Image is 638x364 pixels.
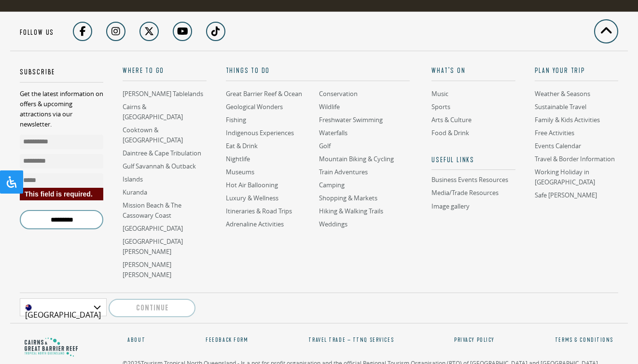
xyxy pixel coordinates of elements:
a: Privacy Policy [454,336,495,344]
a: Things To Do [226,66,410,81]
a: Great Barrier Reef & Ocean [226,89,302,98]
a: Cairns & [GEOGRAPHIC_DATA] [123,102,183,122]
a: Adrenaline Activities [226,220,284,229]
a: [GEOGRAPHIC_DATA] [123,224,183,233]
a: Sports [431,102,450,112]
a: Camping [319,181,345,190]
a: Sustainable Travel [535,102,586,112]
h5: Useful links [431,155,515,170]
a: Mission Beach & The Cassowary Coast [123,201,181,220]
div: [GEOGRAPHIC_DATA] [20,298,107,316]
a: Gulf Savannah & Outback [123,162,196,171]
a: Working Holiday in [GEOGRAPHIC_DATA] [535,168,595,187]
a: Travel & Border Information [535,154,615,164]
a: Business Events Resources [431,176,515,184]
a: Music [431,89,448,98]
a: [GEOGRAPHIC_DATA][PERSON_NAME] [123,237,183,256]
a: Plan Your Trip [535,66,618,81]
a: Fishing [226,115,246,125]
p: Get the latest information on offers & upcoming attractions via our newsletter. [20,89,103,129]
a: Travel Trade – TTNQ Services [308,336,394,344]
a: Events Calendar [535,141,581,151]
h5: Follow us [20,28,54,42]
a: Indigenous Experiences [226,128,294,138]
a: Terms & Conditions [555,336,613,344]
a: Weddings [319,220,347,229]
div: This field is required. [20,188,103,200]
a: Cooktown & [GEOGRAPHIC_DATA] [123,126,183,145]
a: Daintree & Cape Tribulation [123,149,201,158]
a: Itineraries & Road Trips [226,207,292,216]
h5: Subscribe [20,68,103,83]
a: Feedback Form [206,336,248,344]
a: Train Adventures [319,168,368,177]
a: Freshwater Swimming [319,115,383,125]
a: Mountain Biking & Cycling [319,154,394,164]
a: Wildlife [319,102,340,112]
a: [PERSON_NAME] [PERSON_NAME] [123,260,171,280]
a: Free Activities [535,128,574,138]
a: Geological Wonders [226,102,283,112]
a: Media/Trade Resources [431,188,499,197]
a: Golf [319,141,331,151]
a: Shopping & Markets [319,194,377,203]
a: Food & Drink [431,128,469,138]
a: Weather & Seasons [535,89,590,98]
a: Islands [123,175,143,184]
a: Arts & Culture [431,115,472,125]
a: Safe [PERSON_NAME] [535,191,597,200]
a: About [127,336,155,349]
a: Waterfalls [319,128,347,138]
a: What’s On [431,66,515,81]
a: Image gallery [431,202,470,211]
svg: Open Accessibility Panel [6,176,17,188]
a: Conservation [319,89,358,98]
a: Nightlife [226,154,250,164]
a: Kuranda [123,188,147,197]
a: Hot Air Ballooning [226,181,278,190]
a: Hiking & Walking Trails [319,207,383,216]
a: Where To Go [123,66,206,81]
a: Family & Kids Activities [535,115,600,125]
a: Luxury & Wellness [226,194,278,203]
a: Eat & Drink [226,141,258,151]
a: Museums [226,168,254,177]
a: [PERSON_NAME] Tablelands [123,89,203,98]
